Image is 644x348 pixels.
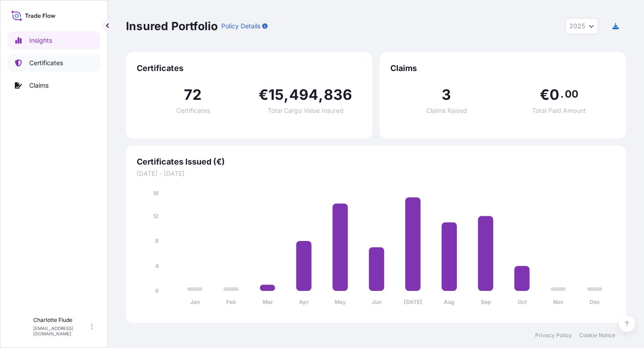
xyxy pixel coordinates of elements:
span: 72 [184,88,201,102]
span: 00 [565,90,578,98]
span: 15 [268,88,284,102]
span: Certificates Issued (€) [137,156,615,167]
p: Claims [29,81,49,90]
p: Insights [29,36,52,45]
tspan: [DATE] [404,299,422,305]
a: Cookie Notice [579,332,615,339]
tspan: Jan [190,299,200,305]
span: 3 [442,88,451,102]
tspan: May [335,299,346,305]
button: Year Selector [565,18,598,34]
a: Certificates [8,54,100,72]
a: Insights [8,31,100,49]
span: 836 [324,88,353,102]
span: Claims Raised [426,107,467,114]
span: Certificates [176,107,210,114]
tspan: 4 [155,263,159,269]
tspan: Feb [226,299,236,305]
tspan: Dec [590,299,600,305]
tspan: Nov [553,299,564,305]
p: Certificates [29,58,63,67]
span: Certificates [137,63,362,74]
span: 0 [550,88,559,102]
span: 2025 [569,22,585,31]
span: , [318,88,323,102]
tspan: Oct [518,299,527,305]
tspan: 12 [153,213,159,219]
p: Insured Portfolio [126,19,218,33]
span: € [259,88,268,102]
p: [EMAIL_ADDRESS][DOMAIN_NAME] [33,326,89,336]
span: 494 [289,88,319,102]
tspan: 0 [155,287,159,294]
span: C [18,322,24,331]
tspan: Jun [372,299,381,305]
span: Total Paid Amount [532,107,586,114]
tspan: Apr [299,299,309,305]
span: . [560,90,563,98]
span: [DATE] - [DATE] [137,169,615,178]
tspan: 8 [155,237,159,244]
p: Charlotte Flude [33,317,89,324]
tspan: 16 [153,190,159,196]
span: , [284,88,289,102]
span: Claims [390,63,615,74]
a: Claims [8,76,100,94]
tspan: Mar [263,299,273,305]
p: Policy Details [221,22,260,31]
tspan: Sep [481,299,491,305]
a: Privacy Policy [535,332,572,339]
span: Total Cargo Value Insured [268,107,344,114]
span: € [540,88,550,102]
tspan: Aug [444,299,455,305]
